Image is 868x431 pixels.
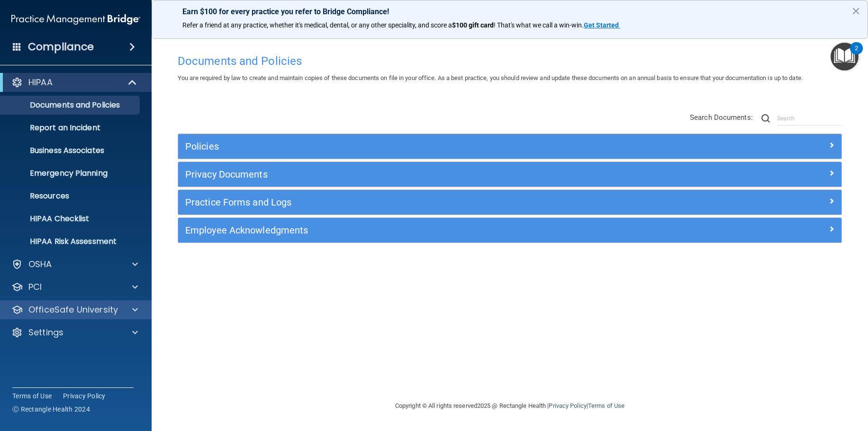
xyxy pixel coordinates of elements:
a: PCI [11,281,138,293]
p: Emergency Planning [6,169,136,178]
strong: Get Started [584,21,619,29]
div: Copyright © All rights reserved 2025 @ Rectangle Health | | [337,391,683,421]
h5: Practice Forms and Logs [185,197,669,207]
p: Report an Incident [6,123,136,133]
a: Policies [185,139,834,154]
p: Documents and Policies [6,100,136,110]
h5: Privacy Documents [185,169,669,180]
span: Refer a friend at any practice, whether it's medical, dental, or any other speciality, and score a [182,21,452,29]
a: Employee Acknowledgments [185,223,834,238]
a: Privacy Documents [185,167,834,182]
h4: Documents and Policies [178,55,842,67]
span: You are required by law to create and maintain copies of these documents on file in your office. ... [178,74,803,81]
strong: $100 gift card [452,21,494,29]
p: OSHA [28,259,52,270]
a: Get Started [584,21,620,29]
button: Close [851,3,860,18]
p: Business Associates [6,146,136,155]
img: PMB logo [11,10,140,29]
a: Settings [11,327,138,338]
input: Search [777,111,842,126]
a: Practice Forms and Logs [185,195,834,210]
span: Search Documents: [690,113,753,122]
button: Open Resource Center, 2 new notifications [831,43,859,71]
a: OfficeSafe University [11,304,138,315]
a: Privacy Policy [63,391,106,401]
img: ic-search.3b580494.png [761,114,770,123]
a: OSHA [11,259,138,270]
p: Resources [6,191,136,201]
p: HIPAA [28,77,53,88]
h5: Employee Acknowledgments [185,225,669,235]
h4: Compliance [28,40,94,54]
a: Privacy Policy [549,402,586,409]
p: HIPAA Risk Assessment [6,237,136,246]
a: HIPAA [11,77,137,88]
p: OfficeSafe University [28,304,118,315]
p: Settings [28,327,63,338]
p: Earn $100 for every practice you refer to Bridge Compliance! [182,7,837,16]
span: ! That's what we call a win-win. [494,21,584,29]
h5: Policies [185,141,669,152]
span: Ⓒ Rectangle Health 2024 [12,404,90,414]
p: HIPAA Checklist [6,214,136,224]
div: 2 [855,48,858,61]
a: Terms of Use [12,391,52,401]
p: PCI [28,281,42,293]
a: Terms of Use [588,402,624,409]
